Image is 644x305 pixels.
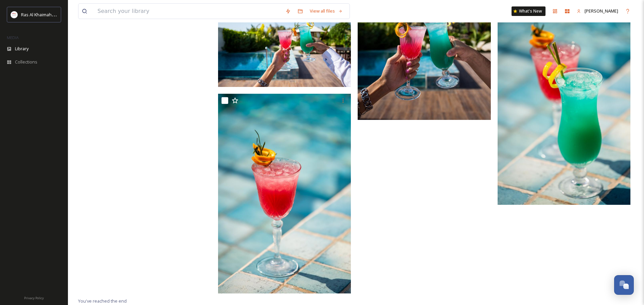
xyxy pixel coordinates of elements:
span: Library [15,46,29,52]
a: [PERSON_NAME] [573,4,622,18]
span: Ras Al Khaimah Tourism Development Authority [21,11,117,18]
button: Open Chat [614,275,634,295]
a: View all files [306,4,346,18]
img: The Ritz-Carlton, Ras Al Khaimah, Al Hamra Beach.jpg [218,94,351,293]
img: Logo_RAKTDA_RGB-01.png [11,11,18,18]
a: Privacy Policy [24,293,44,302]
span: MEDIA [7,35,19,40]
input: Search your library [94,4,282,19]
span: Privacy Policy [24,296,44,300]
span: You've reached the end [78,298,127,304]
img: The Ritz-Carlton, Ras Al Khaimah, Al Hamra Beach.jpg [498,5,631,205]
span: Collections [15,59,37,65]
span: [PERSON_NAME] [585,8,618,14]
a: What's New [512,6,545,16]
